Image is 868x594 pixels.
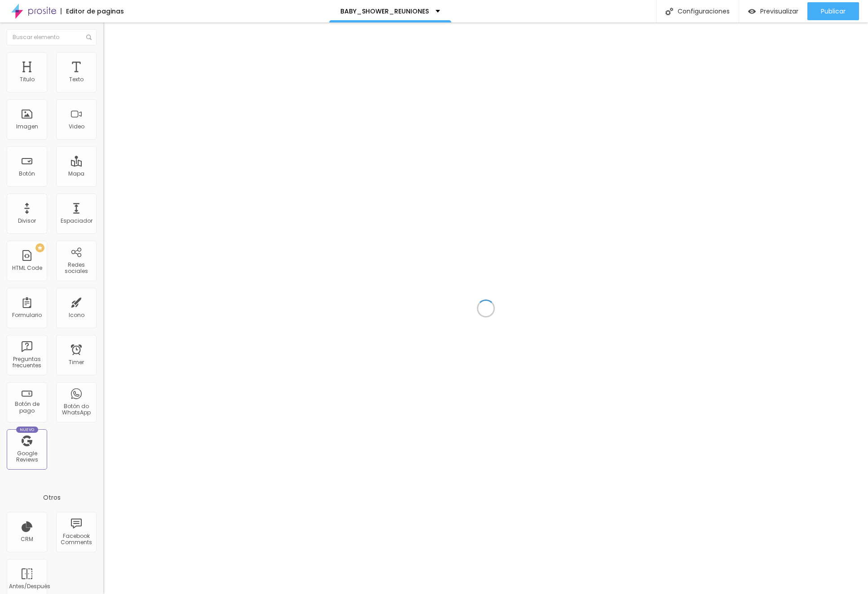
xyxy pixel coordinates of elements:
div: Icono [69,312,84,318]
div: Facebook Comments [58,533,94,546]
div: Divisor [18,218,36,224]
div: Mapa [68,171,84,177]
span: Publicar [821,8,846,15]
img: view-1.svg [748,8,756,15]
div: Antes/Después [9,583,44,590]
div: Nuevo [16,427,38,433]
div: Botón de pago [9,401,44,414]
p: BABY_SHOWER_REUNIONES [340,8,429,14]
div: Google Reviews [9,450,44,463]
div: Imagen [16,123,38,130]
div: Botón do WhatsApp [58,403,94,416]
input: Buscar elemento [7,29,97,45]
div: CRM [21,536,33,542]
div: Formulario [12,312,42,318]
div: Editor de paginas [61,8,124,14]
button: Publicar [807,2,859,20]
div: Titulo [20,76,35,83]
div: Redes sociales [58,262,94,275]
img: Icone [665,8,673,15]
span: Previsualizar [760,8,798,15]
img: Icone [86,35,92,40]
div: Preguntas frecuentes [9,356,44,369]
div: Espaciador [61,218,93,224]
div: HTML Code [12,265,42,271]
div: Texto [69,76,84,83]
div: Botón [19,171,35,177]
div: Video [69,123,84,130]
div: Timer [69,359,84,365]
button: Previsualizar [739,2,807,20]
